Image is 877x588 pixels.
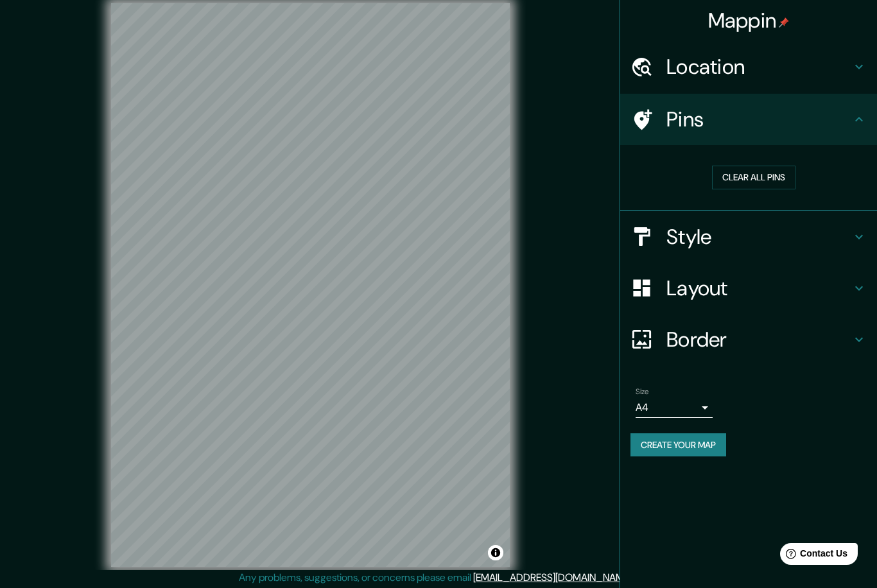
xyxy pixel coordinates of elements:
[488,545,503,560] button: Toggle attribution
[636,386,649,397] label: Size
[708,8,790,33] h4: Mappin
[620,314,877,365] div: Border
[630,433,726,457] button: Create your map
[763,538,863,574] iframe: Help widget launcher
[779,17,789,28] img: pin-icon.png
[666,54,851,80] h4: Location
[620,263,877,314] div: Layout
[620,211,877,263] div: Style
[239,570,634,585] p: Any problems, suggestions, or concerns please email .
[666,107,851,132] h4: Pins
[620,94,877,145] div: Pins
[636,397,713,418] div: A4
[666,224,851,250] h4: Style
[620,41,877,92] div: Location
[666,327,851,352] h4: Border
[666,275,851,301] h4: Layout
[111,3,510,567] canvas: Map
[473,571,632,584] a: [EMAIL_ADDRESS][DOMAIN_NAME]
[712,166,795,189] button: Clear all pins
